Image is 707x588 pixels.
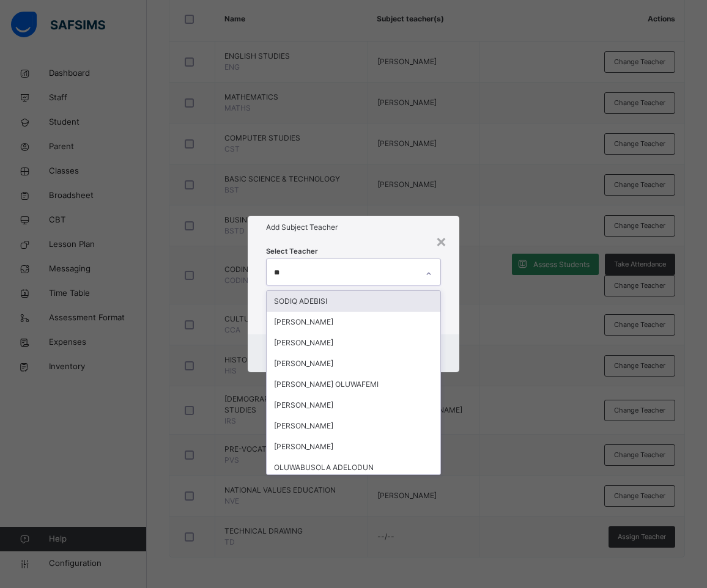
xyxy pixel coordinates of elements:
[435,228,447,254] div: ×
[267,353,441,374] div: [PERSON_NAME]
[267,312,441,333] div: [PERSON_NAME]
[267,416,441,436] div: [PERSON_NAME]
[266,222,442,233] h1: Add Subject Teacher
[267,291,441,312] div: SODIQ ADEBISI
[267,395,441,416] div: [PERSON_NAME]
[267,374,441,395] div: [PERSON_NAME] OLUWAFEMI
[267,457,441,478] div: OLUWABUSOLA ADELODUN
[266,246,318,257] span: Select Teacher
[267,333,441,353] div: [PERSON_NAME]
[267,436,441,457] div: [PERSON_NAME]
